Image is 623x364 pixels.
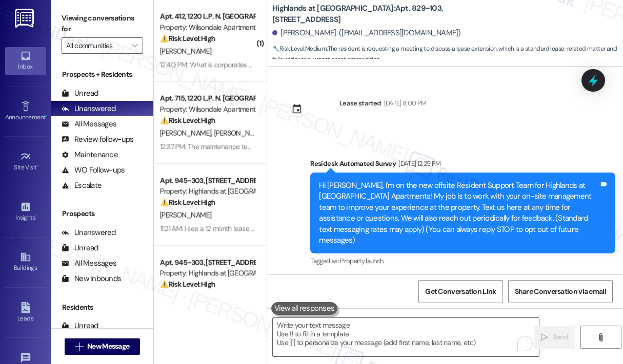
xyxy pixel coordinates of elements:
i:  [597,333,605,341]
span: [PERSON_NAME] [160,47,211,56]
div: Prospects [51,208,153,219]
div: Residents [51,302,153,313]
div: Property: Wilsondale Apartments [160,22,255,33]
img: ResiDesk Logo [15,9,36,28]
span: Send [553,332,569,342]
div: Hi [PERSON_NAME], I'm on the new offsite Resident Support Team for Highlands at [GEOGRAPHIC_DATA]... [319,180,599,246]
button: Share Conversation via email [508,280,613,303]
button: Get Conversation Link [418,280,503,303]
span: • [46,112,47,119]
a: Buildings [5,248,46,276]
div: Property: Highlands at [GEOGRAPHIC_DATA] Apartments [160,186,255,197]
span: Property launch [340,256,383,265]
a: Site Visit • [5,148,46,176]
span: [PERSON_NAME] [160,210,211,220]
strong: ⚠️ Risk Level: High [160,280,215,289]
div: Tagged as: [310,253,615,268]
span: Get Conversation Link [425,286,496,297]
div: 11:21 AM: I see a 12 month lease offer in my account. Can we modify this to be 6 months? [160,224,420,233]
span: New Message [87,341,129,352]
button: New Message [65,338,140,355]
strong: ⚠️ Risk Level: High [160,116,215,125]
div: All Messages [62,258,116,269]
div: All Messages [62,119,116,130]
div: Prospects + Residents [51,69,153,80]
div: Unread [62,88,98,99]
strong: 🔧 Risk Level: Medium [272,45,327,53]
div: Property: Highlands at [GEOGRAPHIC_DATA] Apartments [160,268,255,279]
div: WO Follow-ups [62,165,125,176]
div: Unread [62,243,98,253]
label: Viewing conversations for [62,10,143,37]
div: [PERSON_NAME]. ([EMAIL_ADDRESS][DOMAIN_NAME]) [272,28,461,38]
div: Apt. 715, 1220 L.P. N. [GEOGRAPHIC_DATA] [160,93,255,104]
i:  [132,41,137,50]
strong: ⚠️ Risk Level: High [160,34,215,43]
span: • [35,212,37,220]
div: Apt. 945~303, [STREET_ADDRESS] [160,257,255,268]
div: Unanswered [62,227,116,238]
a: Inbox [5,47,46,75]
i:  [540,333,548,341]
span: Share Conversation via email [515,286,606,297]
div: [DATE] 8:00 PM [381,98,427,109]
div: New Inbounds [62,273,121,284]
span: [PERSON_NAME] Iii [214,129,271,138]
div: Unread [62,320,98,331]
a: Leads [5,299,46,327]
span: [PERSON_NAME] [160,129,214,138]
a: Insights • [5,198,46,226]
div: Property: Wilsondale Apartments [160,104,255,115]
div: Review follow-ups [62,134,133,145]
div: Apt. 945~303, [STREET_ADDRESS] [160,175,255,186]
div: Lease started [339,98,381,109]
input: All communities [66,37,127,54]
div: Unanswered [62,103,116,114]
div: Residesk Automated Survey [310,158,615,173]
button: Send [534,326,575,349]
strong: ⚠️ Risk Level: High [160,198,215,207]
div: Apt. 412, 1220 L.P. N. [GEOGRAPHIC_DATA] [160,11,255,22]
textarea: To enrich screen reader interactions, please activate Accessibility in Grammarly extension settings [273,318,539,356]
span: • [37,162,38,169]
div: [DATE] 12:29 PM [396,158,440,169]
b: Highlands at [GEOGRAPHIC_DATA]: Apt. 829~103, [STREET_ADDRESS] [272,3,477,25]
span: : The resident is requesting a meeting to discuss a lease extension, which is a standard lease-re... [272,44,623,66]
div: Maintenance [62,149,118,160]
div: Escalate [62,180,102,191]
i:  [75,342,83,351]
